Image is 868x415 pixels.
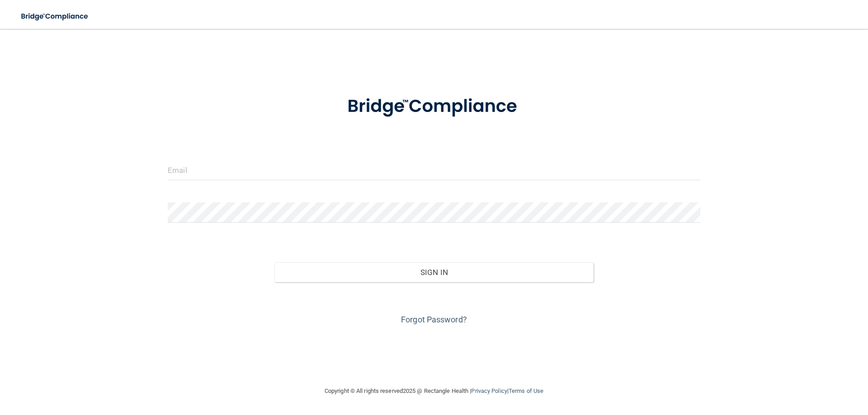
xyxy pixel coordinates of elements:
[509,387,543,394] a: Terms of Use
[274,262,594,282] button: Sign In
[471,387,507,394] a: Privacy Policy
[401,315,467,324] a: Forgot Password?
[14,7,97,26] img: bridge_compliance_login_screen.278c3ca4.svg
[168,160,700,180] input: Email
[329,83,539,130] img: bridge_compliance_login_screen.278c3ca4.svg
[269,377,599,406] div: Copyright © All rights reserved 2025 @ Rectangle Health | |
